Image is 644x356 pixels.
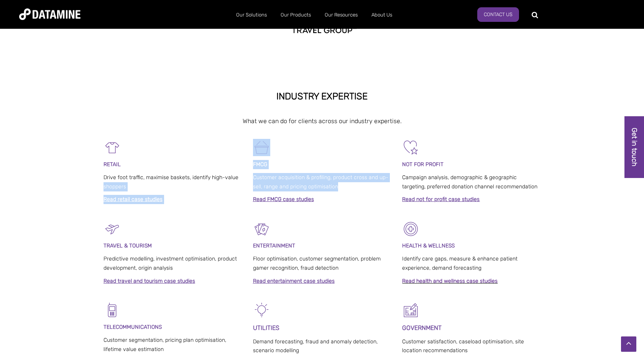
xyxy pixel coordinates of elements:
[402,174,537,190] span: Campaign analysis, demographic & geographic targeting, preferred donation channel recommendation
[253,302,270,319] img: Energy
[103,220,121,237] img: Travel & Tourism
[402,139,419,156] img: Not For Profit
[253,278,335,284] a: Read entertainment case studies
[103,337,226,353] span: Customer segmentation, pricing plan optimisation, lifetime value estimation
[253,242,295,249] span: ENTERTAINMENT
[365,5,399,25] a: About Us
[103,196,163,203] a: Read retail case studies
[103,324,162,330] span: TELECOMMUNICATIONS
[402,278,498,284] a: Read health and wellness case studies
[477,7,519,22] a: Contact us
[103,302,121,319] img: Telecomms
[253,220,270,237] img: Entertainment
[253,324,279,331] span: UTILITIES
[19,8,80,20] img: Datamine
[103,255,237,271] span: Predictive modelling, investment optimisation, product development, origin analysis
[402,338,524,354] span: Customer satisfaction, caseload optimisation, site location recommendations
[253,255,381,271] span: Floor optimisation, customer segmentation, problem gamer recognition, fraud detection
[402,161,444,168] span: NOT FOR PROFIT
[274,5,318,25] a: Our Products
[318,5,365,25] a: Our Resources
[103,278,195,284] a: Read travel and tourism case studies
[402,220,419,237] img: Healthcare
[402,255,517,271] span: Identify care gaps, measure & enhance patient experience, demand forecasting
[103,161,121,168] span: RETAIL
[103,242,152,249] span: TRAVEL & TOURISM
[276,91,368,102] strong: INDUSTRY EXPERTISE
[253,161,267,168] span: FMCG
[402,324,442,331] strong: GOVERNMENT
[402,242,455,249] strong: HEALTH & WELLNESS
[253,338,378,354] span: Demand forecasting, fraud and anomaly detection, scenario modelling
[243,117,402,125] span: What we can do for clients across our industry expertise.
[402,302,419,319] img: Government
[229,5,274,25] a: Our Solutions
[103,139,121,156] img: Retail-1
[624,116,644,178] a: Get in touch
[253,139,270,156] img: FMCG
[253,196,314,203] a: Read FMCG case studies
[402,196,480,203] a: Read not for profit case studies
[103,174,238,190] span: Drive foot traffic, maximise baskets, identify high-value shoppers
[253,174,388,190] span: Customer acquisition & profiling, product cross and up-sell, range and pricing optimisation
